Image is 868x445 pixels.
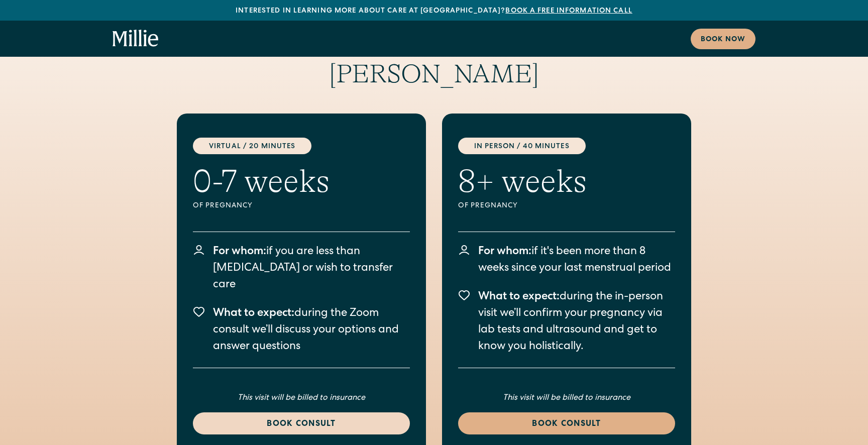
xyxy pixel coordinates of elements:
span: What to expect: [478,292,560,303]
div: in person / 40 minutes [458,138,586,154]
p: during the in-person visit we’ll confirm your pregnancy via lab tests and ultrasound and get to k... [478,289,675,356]
a: Book consult [193,412,410,434]
div: Book consult [205,418,398,430]
a: Book consult [458,412,675,434]
p: if you are less than [MEDICAL_DATA] or wish to transfer care [213,244,410,294]
p: if it's been more than 8 weeks since your last menstrual period [478,244,675,277]
span: What to expect: [213,308,294,319]
span: For whom: [478,247,531,258]
em: This visit will be billed to insurance [238,394,365,402]
div: Book now [701,35,745,45]
div: Book consult [470,418,663,430]
em: This visit will be billed to insurance [503,394,630,402]
div: Of pregnancy [193,201,330,211]
div: Of pregnancy [458,201,587,211]
p: during the Zoom consult we’ll discuss your options and answer questions [213,306,410,356]
a: Book a free information call [505,8,632,15]
a: Book now [691,29,755,49]
span: For whom: [213,247,266,258]
div: Virtual / 20 Minutes [193,138,311,154]
h2: 0-7 weeks [193,162,330,201]
a: home [113,30,159,48]
h2: 8+ weeks [458,162,587,201]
